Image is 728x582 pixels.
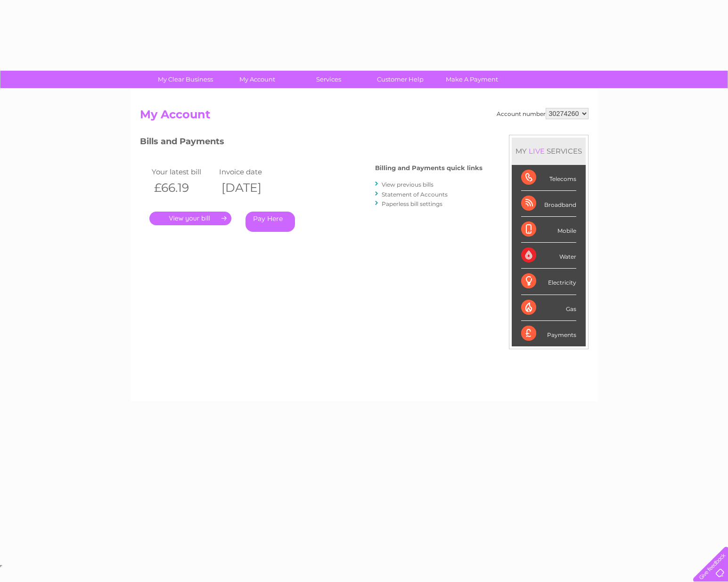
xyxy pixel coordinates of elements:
th: [DATE] [217,178,285,197]
a: Customer Help [361,71,439,88]
th: £66.19 [149,178,217,197]
div: LIVE [527,147,547,156]
a: . [149,212,231,225]
a: My Account [218,71,296,88]
a: Statement of Accounts [382,191,448,198]
a: Paperless bill settings [382,200,442,207]
td: Invoice date [217,165,285,178]
h2: My Account [140,108,589,126]
div: Mobile [521,217,576,243]
a: View previous bills [382,181,434,188]
div: MY SERVICES [512,138,586,164]
h4: Billing and Payments quick links [375,164,483,172]
td: Your latest bill [149,165,217,178]
div: Water [521,243,576,269]
div: Gas [521,295,576,321]
div: Telecoms [521,165,576,191]
a: Pay Here [245,212,295,232]
a: Make A Payment [433,71,511,88]
div: Payments [521,321,576,346]
a: My Clear Business [147,71,224,88]
div: Account number [497,108,589,119]
h3: Bills and Payments [140,135,483,151]
div: Electricity [521,269,576,295]
a: Services [290,71,368,88]
div: Broadband [521,191,576,217]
